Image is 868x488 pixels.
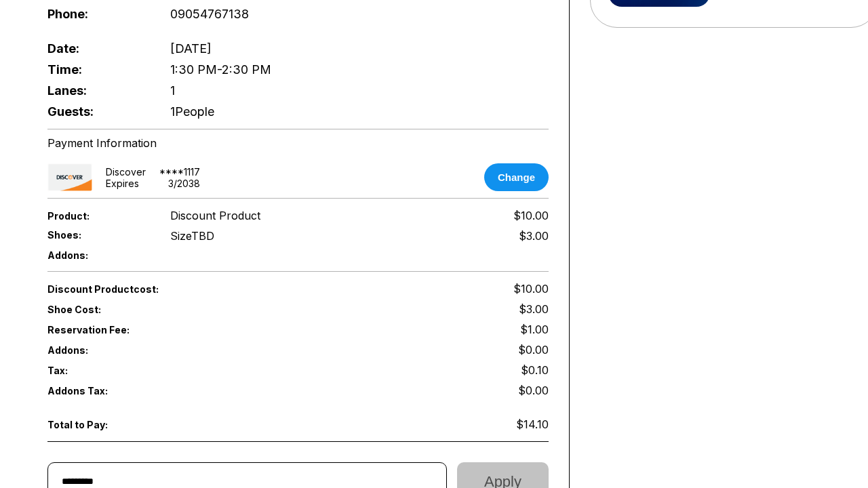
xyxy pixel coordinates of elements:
span: 1:30 PM - 2:30 PM [170,62,271,77]
span: Addons Tax: [47,385,148,396]
span: 1 [170,83,175,98]
span: Addons: [47,249,148,261]
div: Size TBD [170,229,214,243]
span: Phone: [47,7,148,21]
span: $0.00 [518,384,549,397]
div: Expires [106,178,139,189]
span: $10.00 [513,209,549,222]
div: 3 / 2038 [168,178,200,189]
span: 1 People [170,104,214,119]
span: Time: [47,62,148,77]
span: Discount Product [170,209,260,222]
span: Guests: [47,104,148,119]
span: Product: [47,210,148,222]
span: 09054767138 [170,7,249,21]
span: Shoes: [47,229,148,241]
span: Total to Pay: [47,419,148,430]
span: Date: [47,41,148,56]
img: card [47,163,92,191]
span: $1.00 [520,323,549,336]
span: Shoe Cost: [47,304,148,315]
div: $3.00 [519,229,549,243]
span: Discount Product cost: [47,283,298,295]
span: $0.00 [518,343,549,357]
span: $14.10 [516,418,549,431]
button: Change [484,163,549,191]
span: Tax: [47,365,148,376]
span: Reservation Fee: [47,324,298,335]
span: $0.10 [521,363,549,377]
span: $10.00 [513,282,549,296]
span: Addons: [47,344,148,356]
div: Payment Information [47,136,549,150]
span: [DATE] [170,41,212,56]
span: $3.00 [519,302,549,316]
span: Lanes: [47,83,148,98]
div: discover [106,166,146,178]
